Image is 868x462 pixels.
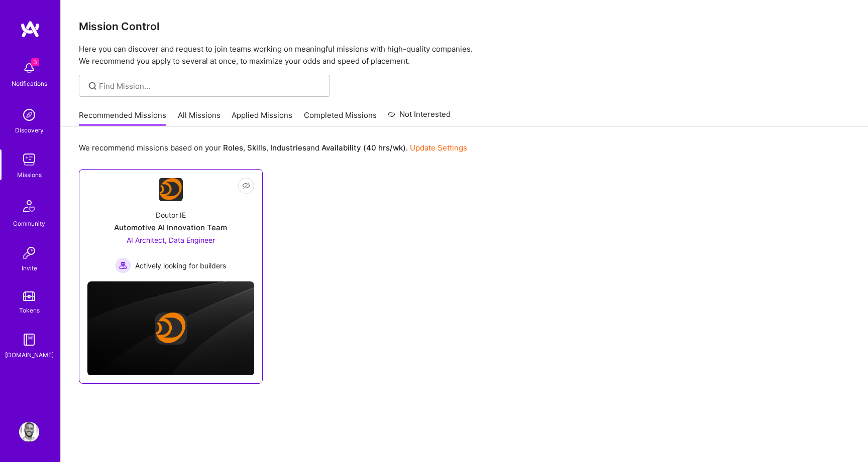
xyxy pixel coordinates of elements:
img: Community [17,194,41,218]
img: Invite [19,243,39,263]
img: discovery [19,105,39,125]
div: Automotive AI Innovation Team [114,222,227,233]
a: Completed Missions [304,110,377,126]
a: Not Interested [388,108,451,126]
input: Find Mission... [99,81,322,91]
img: User Avatar [19,422,39,442]
div: Doutor IE [156,210,186,220]
div: [DOMAIN_NAME] [5,350,54,360]
p: Here you can discover and request to join teams working on meaningful missions with high-quality ... [79,43,850,67]
div: Notifications [12,78,47,89]
div: Tokens [19,305,40,316]
a: User Avatar [17,422,42,442]
i: icon SearchGrey [87,80,98,92]
img: bell [19,58,39,78]
a: Update Settings [410,143,467,152]
div: Discovery [15,125,44,135]
span: AI Architect, Data Engineer [127,236,215,244]
img: tokens [23,291,35,301]
img: Company logo [155,313,187,345]
a: Recommended Missions [79,110,166,126]
b: Roles [223,143,243,152]
span: Actively looking for builders [135,260,226,271]
div: Invite [22,263,37,273]
b: Industries [270,143,306,152]
img: Company Logo [159,178,183,201]
div: Community [13,218,45,229]
a: All Missions [178,110,221,126]
i: icon EyeClosed [242,182,250,190]
a: Applied Missions [232,110,292,126]
h3: Mission Control [79,20,850,33]
div: Missions [17,170,42,180]
img: logo [20,20,40,38]
b: Skills [247,143,266,152]
img: teamwork [19,149,39,170]
img: Actively looking for builders [115,257,131,273]
img: cover [87,281,254,376]
span: 3 [31,58,39,66]
img: guide book [19,330,39,350]
p: We recommend missions based on your , , and . [79,142,467,153]
a: Company LogoDoutor IEAutomotive AI Innovation TeamAI Architect, Data Engineer Actively looking fo... [87,178,254,273]
b: Availability (40 hrs/wk) [321,143,406,152]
